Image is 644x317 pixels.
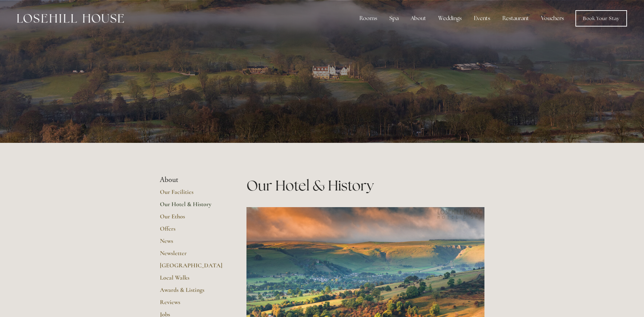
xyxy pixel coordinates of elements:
a: Local Walks [160,274,225,286]
div: Spa [384,12,404,25]
li: About [160,176,225,184]
div: Weddings [433,12,467,25]
img: Losehill House [17,14,124,23]
a: News [160,237,225,249]
div: Restaurant [497,12,534,25]
div: About [405,12,431,25]
a: Our Hotel & History [160,200,225,213]
div: Rooms [354,12,383,25]
a: Book Your Stay [575,10,627,27]
a: Newsletter [160,249,225,262]
a: Reviews [160,298,225,311]
div: Events [468,12,496,25]
a: Awards & Listings [160,286,225,298]
a: [GEOGRAPHIC_DATA] [160,262,225,274]
a: Our Facilities [160,188,225,200]
a: Offers [160,225,225,237]
a: Vouchers [536,12,569,25]
a: Our Ethos [160,213,225,225]
h1: Our Hotel & History [246,176,484,196]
